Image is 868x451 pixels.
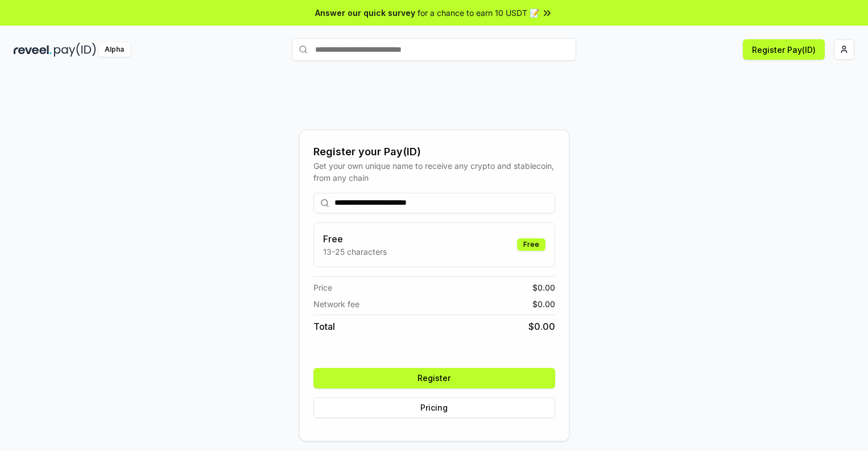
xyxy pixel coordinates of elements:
[313,282,332,293] span: Price
[323,232,387,246] h3: Free
[98,43,130,57] div: Alpha
[14,43,52,57] img: reveel_dark
[313,368,555,388] button: Register
[313,398,555,418] button: Pricing
[517,238,545,251] div: Free
[528,320,555,333] span: $ 0.00
[313,160,555,184] div: Get your own unique name to receive any crypto and stablecoin, from any chain
[315,7,415,19] span: Answer our quick survey
[313,144,555,160] div: Register your Pay(ID)
[313,298,359,310] span: Network fee
[313,320,335,333] span: Total
[743,39,825,60] button: Register Pay(ID)
[54,43,96,57] img: pay_id
[532,282,555,293] span: $ 0.00
[532,298,555,310] span: $ 0.00
[323,246,387,258] p: 13-25 characters
[418,7,539,19] span: for a chance to earn 10 USDT 📝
